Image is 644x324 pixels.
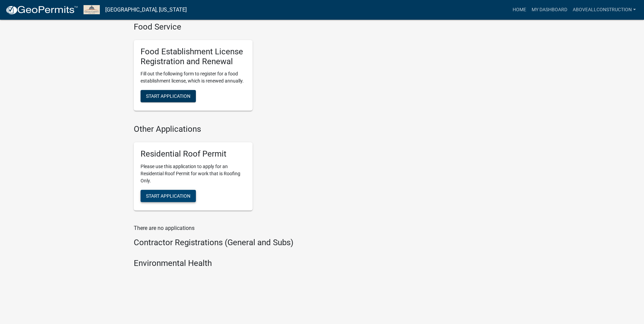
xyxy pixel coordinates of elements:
a: My Dashboard [529,3,570,16]
a: [GEOGRAPHIC_DATA], [US_STATE] [105,4,187,16]
button: Start Application [141,190,196,202]
p: Fill out the following form to register for a food establishment license, which is renewed annually. [141,70,246,85]
h5: Food Establishment License Registration and Renewal [141,47,246,67]
p: Please use this application to apply for an Residential Roof Permit for work that is Roofing Only. [141,163,246,184]
a: AboveAllConstruction [570,3,639,16]
wm-workflow-list-section: Other Applications [134,124,382,216]
h4: Environmental Health [134,258,382,268]
p: There are no applications [134,224,382,232]
h4: Other Applications [134,124,382,134]
img: Grant County, Indiana [84,5,100,14]
h4: Food Service [134,22,382,32]
h5: Residential Roof Permit [141,149,246,159]
span: Start Application [146,93,190,99]
a: Home [510,3,529,16]
span: Start Application [146,193,190,199]
h4: Contractor Registrations (General and Subs) [134,238,382,248]
button: Start Application [141,90,196,102]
